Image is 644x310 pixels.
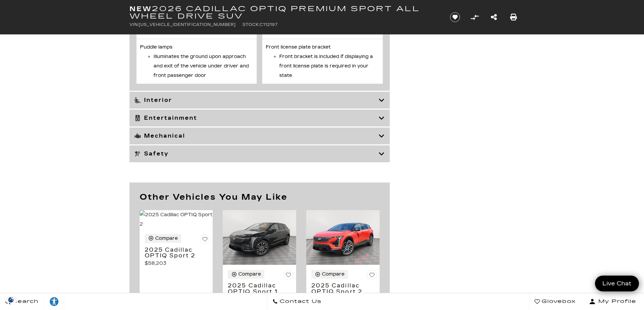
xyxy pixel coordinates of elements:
li: Illuminates the ground upon approach and exit of the vehicle under driver and front passenger door [153,52,254,80]
a: 2025 Cadillac OPTIQ Sport 1 $55,679 [228,283,293,304]
h3: 2025 Cadillac OPTIQ Sport 2 [311,283,364,294]
span: Contact Us [278,297,321,306]
h3: Mechanical [135,133,379,139]
h2: Other Vehicles You May Like [140,193,380,201]
a: Contact Us [267,293,327,310]
h3: Safety [135,150,379,157]
div: Compare [155,235,178,242]
a: Live Chat [595,276,639,291]
a: Glovebox [529,293,581,310]
div: Privacy Settings [3,296,19,303]
button: Save Vehicle [367,270,377,284]
button: Save vehicle [448,12,462,23]
h1: 2026 Cadillac OPTIQ Premium Sport All Wheel Drive SUV [129,5,439,20]
p: $58,203 [145,259,210,268]
span: [US_VEHICLE_IDENTIFICATION_NUMBER] [139,22,236,27]
img: 2025 Cadillac OPTIQ Sport 2 [140,210,213,229]
a: 2025 Cadillac OPTIQ Sport 2 $57,004 [311,283,377,304]
button: Compare Vehicle [228,270,264,279]
button: Compare Vehicle [470,12,480,22]
button: Save Vehicle [283,270,293,284]
div: Compare [238,271,261,277]
h3: Entertainment [135,115,379,121]
a: Print this New 2026 Cadillac OPTIQ Premium Sport All Wheel Drive SUV [510,12,517,22]
button: Compare Vehicle [145,234,181,243]
h3: Interior [135,97,379,104]
h3: 2025 Cadillac OPTIQ Sport 2 [145,247,197,259]
div: Compare [322,271,344,277]
li: Front license plate bracket [262,39,383,84]
span: C112197 [260,22,278,27]
span: Live Chat [599,280,635,287]
button: Open user profile menu [581,293,644,310]
strong: New [129,5,152,13]
h3: 2025 Cadillac OPTIQ Sport 1 [228,283,280,294]
a: Explore your accessibility options [44,293,65,310]
span: VIN: [129,22,139,27]
img: 2025 Cadillac OPTIQ Sport 1 [223,210,296,265]
span: My Profile [596,297,636,306]
span: Glovebox [540,297,576,306]
a: 2025 Cadillac OPTIQ Sport 2 $58,203 [145,247,210,268]
span: Search [10,297,39,306]
a: Share this New 2026 Cadillac OPTIQ Premium Sport All Wheel Drive SUV [491,12,497,22]
li: Puddle lamps [136,39,257,84]
span: Stock: [242,22,260,27]
div: Explore your accessibility options [44,297,64,307]
button: Compare Vehicle [311,270,348,279]
img: 2025 Cadillac OPTIQ Sport 2 [306,210,380,265]
li: Front bracket is included if displaying a front license plate is required in your state [279,52,379,80]
button: Save Vehicle [200,234,210,248]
